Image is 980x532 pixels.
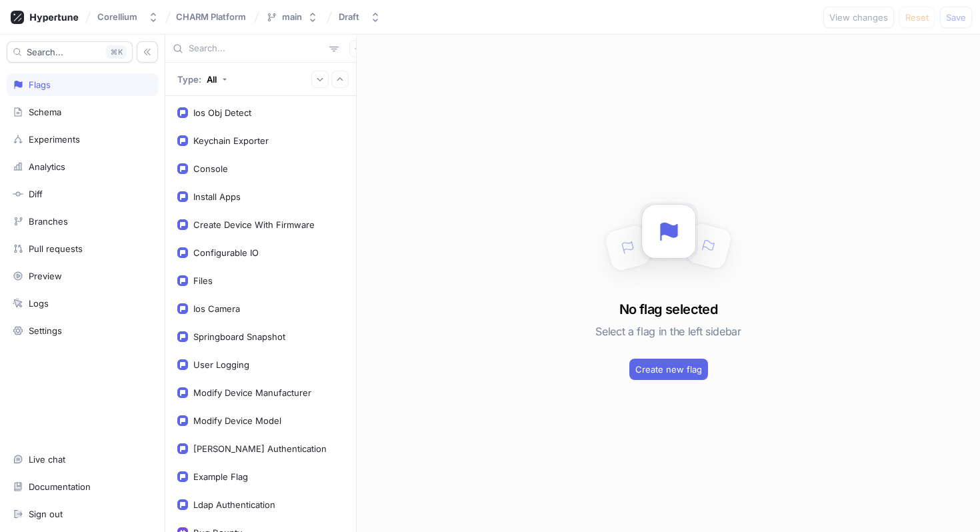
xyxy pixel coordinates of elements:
div: Console [193,163,228,174]
span: Save [946,13,966,21]
div: Configurable IO [193,247,259,258]
div: Keychain Exporter [193,135,269,146]
div: Experiments [29,134,80,145]
div: Corellium [97,11,137,23]
div: Diff [29,189,43,199]
div: Springboard Snapshot [193,331,285,342]
div: Example Flag [193,471,248,482]
span: Create new flag [635,365,702,373]
div: K [106,45,127,59]
div: Ios Camera [193,303,240,314]
div: Logs [29,298,49,309]
div: All [207,74,217,85]
a: Documentation [7,475,158,498]
div: Draft [339,11,359,23]
div: Documentation [29,481,91,492]
div: Pull requests [29,243,83,254]
input: Search... [189,42,324,55]
button: Reset [899,7,935,28]
button: main [261,6,323,28]
div: Branches [29,216,68,227]
div: Files [193,275,213,286]
div: Sign out [29,509,63,519]
button: View changes [823,7,894,28]
div: Flags [29,79,51,90]
button: Type: All [173,67,232,91]
button: Collapse all [331,71,349,88]
h5: Select a flag in the left sidebar [595,319,741,343]
div: Modify Device Model [193,415,281,426]
div: Ldap Authentication [193,499,275,510]
span: View changes [829,13,888,21]
span: CHARM Platform [176,12,246,21]
div: [PERSON_NAME] Authentication [193,443,327,454]
button: Draft [333,6,386,28]
div: Analytics [29,161,65,172]
div: Create Device With Firmware [193,219,315,230]
div: Modify Device Manufacturer [193,387,311,398]
button: Save [940,7,972,28]
div: main [282,11,302,23]
h3: No flag selected [619,299,717,319]
button: Expand all [311,71,329,88]
p: Type: [177,74,201,85]
button: Corellium [92,6,164,28]
div: Preview [29,271,62,281]
button: Search...K [7,41,133,63]
div: Ios Obj Detect [193,107,251,118]
span: Reset [905,13,929,21]
div: Live chat [29,454,65,465]
div: Schema [29,107,61,117]
div: User Logging [193,359,249,370]
div: Install Apps [193,191,241,202]
div: Settings [29,325,62,336]
button: Create new flag [629,359,708,380]
span: Search... [27,48,63,56]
